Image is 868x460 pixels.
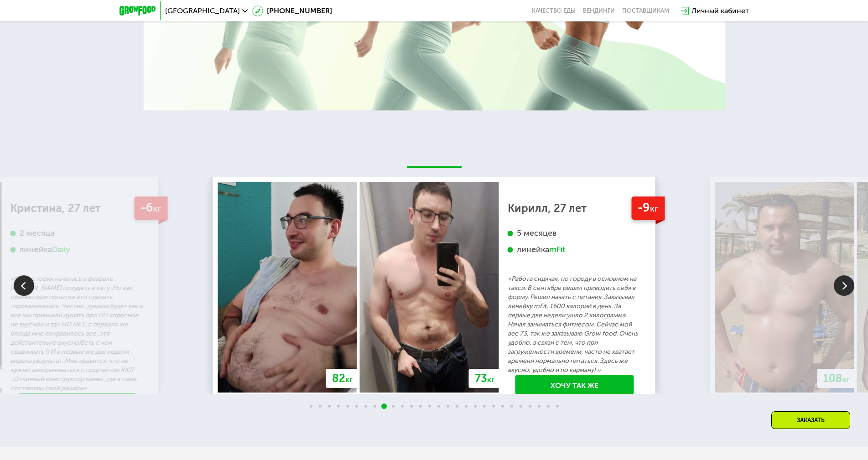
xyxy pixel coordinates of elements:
div: 5 месяцев [508,228,642,238]
p: «Работа сидячая, по городу в основном на такси. В сентябре решил приводить себя в форму. Решил на... [508,274,642,375]
a: [PHONE_NUMBER] [252,5,332,16]
a: Хочу так же [515,375,634,395]
span: кг [487,375,494,384]
div: линейка [10,244,145,255]
div: Daily [52,244,71,255]
span: кг [842,375,850,384]
a: Хочу так же [18,393,137,413]
div: 82 [326,369,359,388]
a: Вендинги [583,7,615,15]
p: «Моя история началась в феврале .[PERSON_NAME] похудеть к лету .Но как обычно мои попытки это сде... [10,274,145,393]
div: -9 [631,196,665,220]
span: кг [650,203,658,214]
div: 108 [817,369,856,388]
img: Slide left [14,275,34,296]
div: линейка [508,244,642,255]
div: Личный кабинет [691,5,749,16]
div: Заказать [771,411,850,429]
a: Качество еды [532,7,576,15]
div: 2 месяца [10,228,145,238]
div: 73 [469,369,500,388]
span: [GEOGRAPHIC_DATA] [165,7,240,15]
div: mFit [549,244,565,255]
div: Кирилл, 27 лет [508,204,642,213]
span: кг [153,203,161,214]
div: поставщикам [622,7,669,15]
div: -6 [134,196,167,220]
img: Slide right [834,275,854,296]
div: Кристина, 27 лет [10,204,145,213]
span: кг [345,375,353,384]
